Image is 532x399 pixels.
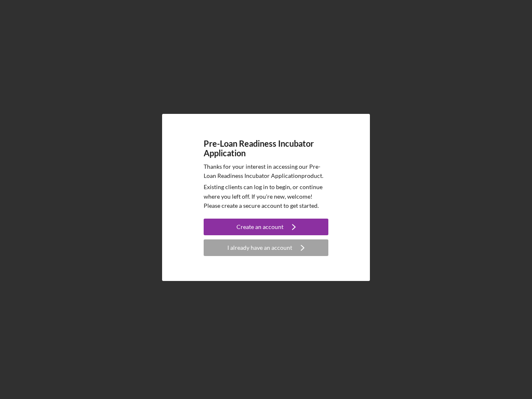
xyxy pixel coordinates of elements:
div: I already have an account [227,239,292,256]
a: Create an account [204,219,328,237]
p: Thanks for your interest in accessing our Pre-Loan Readiness Incubator Application product. [204,162,328,181]
button: Create an account [204,219,328,235]
p: Existing clients can log in to begin, or continue where you left off. If you're new, welcome! Ple... [204,182,328,210]
button: I already have an account [204,239,328,256]
h4: Pre-Loan Readiness Incubator Application [204,139,328,158]
div: Create an account [236,219,283,235]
